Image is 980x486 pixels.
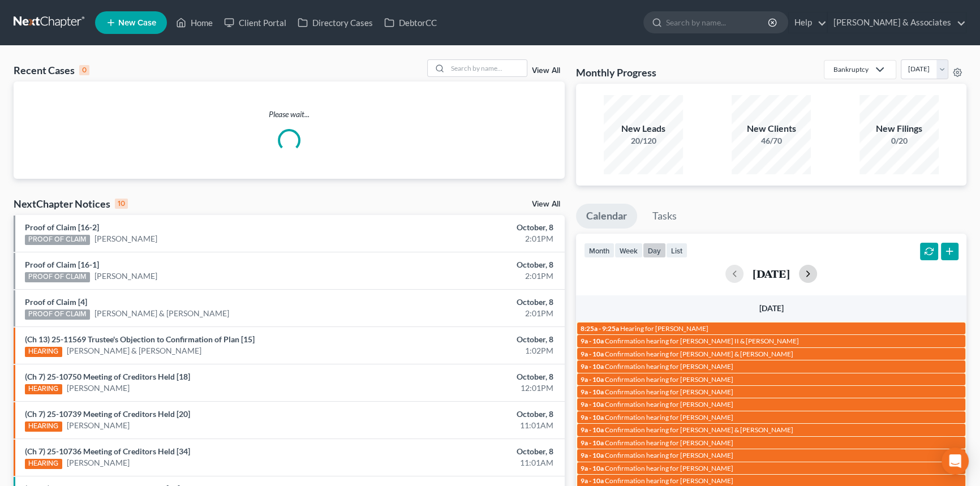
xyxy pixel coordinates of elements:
[448,60,527,76] input: Search by name...
[79,65,89,75] div: 0
[67,457,130,468] a: [PERSON_NAME]
[833,64,869,74] div: Bankruptcy
[25,422,62,432] div: HEARING
[14,63,89,77] div: Recent Cases
[25,334,255,344] a: (Ch 13) 25-11569 Trustee's Objection to Confirmation of Plan [15]
[604,135,683,147] div: 20/120
[605,400,733,408] span: Confirmation hearing for [PERSON_NAME]
[614,243,643,258] button: week
[532,200,560,208] a: View All
[532,67,560,75] a: View All
[605,350,793,358] span: Confirmation hearing for [PERSON_NAME] & [PERSON_NAME]
[218,12,292,33] a: Client Portal
[605,337,799,345] span: Confirmation hearing for [PERSON_NAME] II & [PERSON_NAME]
[605,425,793,434] span: Confirmation hearing for [PERSON_NAME] & [PERSON_NAME]
[942,448,969,475] div: Open Intercom Messenger
[605,464,733,472] span: Confirmation hearing for [PERSON_NAME]
[666,243,687,258] button: list
[94,233,157,244] a: [PERSON_NAME]
[732,122,811,135] div: New Clients
[581,324,619,333] span: 8:25a - 9:25a
[759,303,784,313] span: [DATE]
[385,296,553,308] div: October, 8
[576,66,656,79] h3: Monthly Progress
[385,334,553,345] div: October, 8
[581,337,604,345] span: 9a - 10a
[385,233,553,244] div: 2:01PM
[25,222,99,232] a: Proof of Claim [16-2]
[581,464,604,472] span: 9a - 10a
[605,388,733,396] span: Confirmation hearing for [PERSON_NAME]
[605,438,733,447] span: Confirmation hearing for [PERSON_NAME]
[581,350,604,358] span: 9a - 10a
[25,446,190,456] a: (Ch 7) 25-10736 Meeting of Creditors Held [34]
[385,270,553,282] div: 2:01PM
[581,413,604,422] span: 9a - 10a
[604,122,683,135] div: New Leads
[581,438,604,447] span: 9a - 10a
[385,371,553,382] div: October, 8
[25,409,190,419] a: (Ch 7) 25-10739 Meeting of Creditors Held [20]
[828,12,966,33] a: [PERSON_NAME] & Associates
[581,388,604,396] span: 9a - 10a
[385,222,553,233] div: October, 8
[94,270,157,282] a: [PERSON_NAME]
[605,362,733,371] span: Confirmation hearing for [PERSON_NAME]
[385,308,553,319] div: 2:01PM
[666,12,770,33] input: Search by name...
[385,345,553,356] div: 1:02PM
[67,382,130,394] a: [PERSON_NAME]
[25,372,190,381] a: (Ch 7) 25-10750 Meeting of Creditors Held [18]
[581,400,604,408] span: 9a - 10a
[25,309,90,320] div: PROOF OF CLAIM
[732,135,811,147] div: 46/70
[385,446,553,457] div: October, 8
[642,204,687,229] a: Tasks
[576,204,637,229] a: Calendar
[25,235,90,245] div: PROOF OF CLAIM
[25,272,90,282] div: PROOF OF CLAIM
[385,382,553,394] div: 12:01PM
[385,408,553,420] div: October, 8
[581,451,604,459] span: 9a - 10a
[643,243,666,258] button: day
[379,12,442,33] a: DebtorCC
[753,268,790,279] h2: [DATE]
[14,197,128,210] div: NextChapter Notices
[385,420,553,431] div: 11:01AM
[581,375,604,384] span: 9a - 10a
[25,297,87,307] a: Proof of Claim [4]
[67,420,130,431] a: [PERSON_NAME]
[859,135,939,147] div: 0/20
[584,243,614,258] button: month
[581,425,604,434] span: 9a - 10a
[605,451,733,459] span: Confirmation hearing for [PERSON_NAME]
[292,12,379,33] a: Directory Cases
[385,457,553,468] div: 11:01AM
[605,375,733,384] span: Confirmation hearing for [PERSON_NAME]
[385,259,553,270] div: October, 8
[620,324,708,333] span: Hearing for [PERSON_NAME]
[581,476,604,485] span: 9a - 10a
[94,308,229,319] a: [PERSON_NAME] & [PERSON_NAME]
[789,12,827,33] a: Help
[859,122,939,135] div: New Filings
[25,347,62,357] div: HEARING
[25,260,99,269] a: Proof of Claim [16-1]
[581,362,604,371] span: 9a - 10a
[605,413,733,422] span: Confirmation hearing for [PERSON_NAME]
[170,12,218,33] a: Home
[25,459,62,469] div: HEARING
[67,345,201,356] a: [PERSON_NAME] & [PERSON_NAME]
[25,384,62,394] div: HEARING
[115,199,128,209] div: 10
[14,109,565,120] p: Please wait...
[118,19,156,27] span: New Case
[605,476,733,485] span: Confirmation hearing for [PERSON_NAME]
